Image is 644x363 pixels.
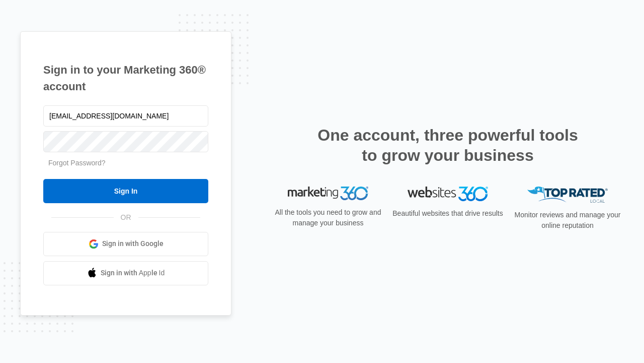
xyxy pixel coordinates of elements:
[102,238,164,249] span: Sign in with Google
[408,187,488,201] img: Websites 360
[43,179,208,203] input: Sign In
[288,187,368,201] img: Marketing 360
[43,105,208,127] input: Email
[101,268,165,278] span: Sign in with Apple Id
[114,212,138,223] span: OR
[43,261,208,285] a: Sign in with Apple Id
[391,208,504,219] p: Beautiful websites that drive results
[314,125,581,165] h2: One account, three powerful tools to grow your business
[48,159,106,167] a: Forgot Password?
[43,232,208,256] a: Sign in with Google
[511,210,624,231] p: Monitor reviews and manage your online reputation
[527,187,608,203] img: Top Rated Local
[272,207,384,228] p: All the tools you need to grow and manage your business
[43,62,208,95] h1: Sign in to your Marketing 360® account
